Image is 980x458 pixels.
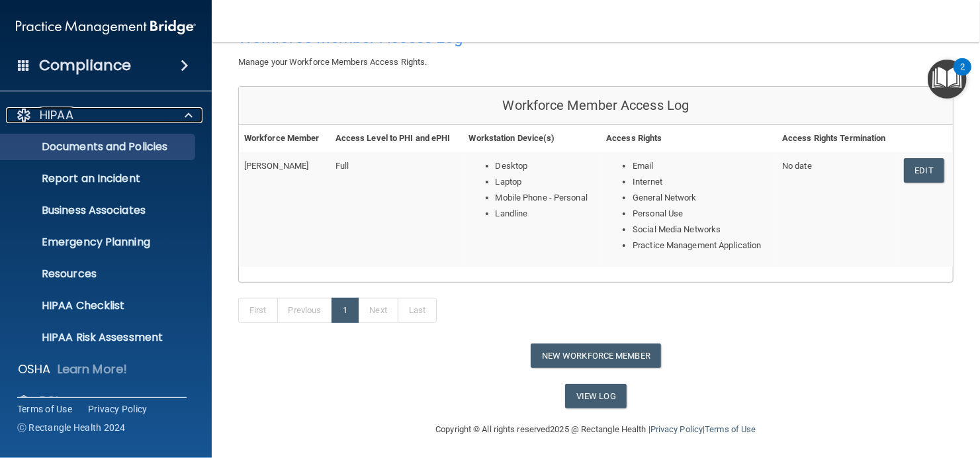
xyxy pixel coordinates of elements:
li: Email [633,158,772,174]
p: Resources [9,267,189,281]
li: Landline [496,206,596,222]
iframe: Drift Widget Chat Controller [914,367,964,417]
a: Next [358,298,398,323]
p: Documents and Policies [9,140,189,154]
a: PCI [16,393,193,409]
a: 1 [332,298,359,323]
li: Internet [633,174,772,190]
th: Workstation Device(s) [464,125,601,152]
th: Access Rights Termination [777,125,898,152]
th: Access Level to PHI and ePHI [330,125,464,152]
a: HIPAA [16,107,193,123]
a: First [238,298,278,323]
a: Previous [277,298,333,323]
a: Terms of Use [705,424,756,434]
li: General Network [633,190,772,206]
a: View Log [565,384,627,408]
li: Laptop [496,174,596,190]
div: 2 [960,67,965,84]
li: Desktop [496,158,596,174]
a: Terms of Use [17,402,72,416]
p: Learn More! [58,361,128,377]
li: Personal Use [633,206,772,222]
h4: Compliance [39,56,131,75]
th: Workforce Member [239,125,330,152]
h4: Workforce Member Access Log [238,29,586,46]
p: Emergency Planning [9,236,189,249]
p: HIPAA Risk Assessment [9,331,189,344]
span: Ⓒ Rectangle Health 2024 [17,421,126,434]
p: Report an Incident [9,172,189,185]
a: Privacy Policy [88,402,148,416]
p: HIPAA Checklist [9,299,189,312]
p: PCI [40,393,58,409]
li: Practice Management Application [633,238,772,253]
a: Last [398,298,437,323]
span: Full [335,161,349,171]
span: No date [782,161,812,171]
img: PMB logo [16,14,196,40]
div: Workforce Member Access Log [239,87,953,125]
li: Social Media Networks [633,222,772,238]
a: Privacy Policy [650,424,703,434]
div: Copyright © All rights reserved 2025 @ Rectangle Health | | [355,408,838,451]
button: Open Resource Center, 2 new notifications [928,60,967,99]
th: Access Rights [601,125,777,152]
span: [PERSON_NAME] [244,161,308,171]
li: Mobile Phone - Personal [496,190,596,206]
p: HIPAA [40,107,73,123]
span: Manage your Workforce Members Access Rights. [238,57,427,67]
p: Business Associates [9,204,189,217]
a: Edit [904,158,944,183]
button: New Workforce Member [531,343,661,368]
p: OSHA [18,361,51,377]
